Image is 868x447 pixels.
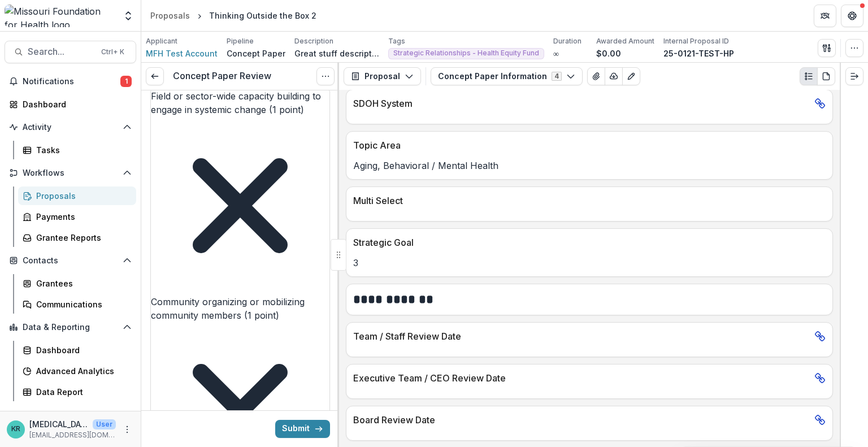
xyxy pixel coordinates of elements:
[36,344,127,356] div: Dashboard
[150,10,190,21] div: Proposals
[814,5,836,27] button: Partners
[29,430,116,440] p: [EMAIL_ADDRESS][DOMAIN_NAME]
[36,386,127,398] div: Data Report
[663,36,729,46] p: Internal Proposal ID
[23,123,118,132] span: Activity
[845,67,863,85] button: Expand right
[11,426,20,433] div: Kyra Robinson
[18,274,136,293] a: Grantees
[663,47,734,59] p: 25-0121-TEST-HP
[800,67,818,85] button: Plaintext view
[344,67,421,85] button: Proposal
[294,36,333,46] p: Description
[23,256,118,266] span: Contacts
[146,7,321,24] nav: breadcrumb
[18,362,136,380] a: Advanced Analytics
[36,190,127,202] div: Proposals
[36,277,127,289] div: Grantees
[841,5,863,27] button: Get Help
[29,418,88,430] p: [MEDICAL_DATA][PERSON_NAME]
[353,159,826,172] p: Aging, Behavioral / Mental Health
[36,211,127,223] div: Payments
[36,298,127,310] div: Communications
[596,47,621,59] p: $0.00
[151,116,329,295] div: Remove Field or sector-wide capacity building to engage in systemic change (1 point)
[596,36,654,46] p: Awarded Amount
[18,341,136,359] a: Dashboard
[353,329,810,343] p: Team / Staff Review Date
[120,423,134,436] button: More
[5,5,116,27] img: Missouri Foundation for Health logo
[146,47,218,59] a: MFH Test Account
[23,98,127,110] div: Dashboard
[353,236,821,249] p: Strategic Goal
[393,49,539,57] span: Strategic Relationships - Health Equity Fund
[817,67,835,85] button: PDF view
[36,144,127,156] div: Tasks
[353,97,810,110] p: SDOH System
[18,186,136,205] a: Proposals
[146,36,177,46] p: Applicant
[146,7,194,24] a: Proposals
[553,47,559,59] p: ∞
[23,323,118,332] span: Data & Reporting
[23,168,118,178] span: Workflows
[5,95,136,114] a: Dashboard
[353,371,810,385] p: Executive Team / CEO Review Date
[353,256,826,270] p: 3
[587,67,605,85] button: View Attached Files
[5,41,136,63] button: Search...
[622,67,640,85] button: Edit as form
[5,164,136,182] button: Open Workflows
[431,67,583,85] button: Concept Paper Information4
[227,36,254,46] p: Pipeline
[5,118,136,136] button: Open Activity
[18,141,136,159] a: Tasks
[388,36,405,46] p: Tags
[36,232,127,244] div: Grantee Reports
[151,296,305,321] span: Community organizing or mobilizing community members (1 point)
[173,71,271,81] h3: Concept Paper Review
[553,36,581,46] p: Duration
[18,228,136,247] a: Grantee Reports
[28,46,94,57] span: Search...
[99,46,127,58] div: Ctrl + K
[209,10,316,21] div: Thinking Outside the Box 2
[18,383,136,401] a: Data Report
[294,47,379,59] p: Great stuff description
[227,47,285,59] p: Concept Paper
[18,295,136,314] a: Communications
[18,207,136,226] a: Payments
[353,138,821,152] p: Topic Area
[275,420,330,438] button: Submit
[316,67,335,85] button: Options
[353,413,810,427] p: Board Review Date
[23,77,120,86] span: Notifications
[151,90,321,115] span: Field or sector-wide capacity building to engage in systemic change (1 point)
[120,76,132,87] span: 1
[93,419,116,429] p: User
[5,251,136,270] button: Open Contacts
[5,72,136,90] button: Notifications1
[36,365,127,377] div: Advanced Analytics
[5,318,136,336] button: Open Data & Reporting
[120,5,136,27] button: Open entity switcher
[353,194,821,207] p: Multi Select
